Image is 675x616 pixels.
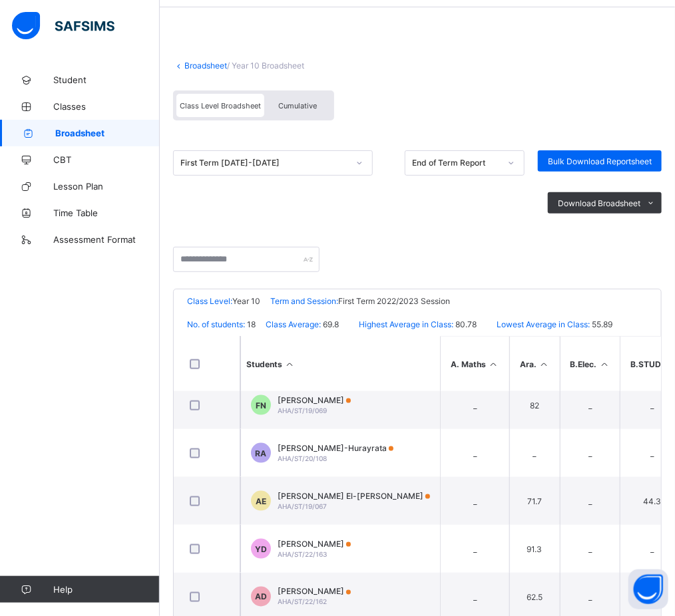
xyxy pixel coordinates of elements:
span: Help [53,584,159,595]
span: Term and Session: [270,296,338,306]
td: _ [560,429,620,477]
th: B.Elec. [560,337,620,391]
td: _ [440,381,509,429]
span: Lowest Average in Class: [497,319,590,329]
span: FN [256,400,266,410]
span: [PERSON_NAME]-Hurayrata [278,443,393,453]
span: [PERSON_NAME] El-[PERSON_NAME] [278,491,430,501]
span: Bulk Download Reportsheet [548,156,652,166]
td: _ [560,477,620,525]
td: _ [440,429,509,477]
span: Time Table [53,208,160,218]
span: Cumulative [278,101,317,110]
td: 82 [509,381,560,429]
img: safsims [12,12,114,40]
td: _ [560,525,620,573]
th: Ara. [509,337,560,391]
span: Class Level Broadsheet [180,101,261,110]
td: 91.3 [509,525,560,573]
span: Class Average: [266,319,321,329]
span: Lesson Plan [53,181,160,192]
span: AHA/ST/20/108 [278,454,327,462]
th: A. Maths [440,337,509,391]
div: End of Term Report [412,158,500,168]
th: Students [240,337,440,391]
button: Open asap [628,569,668,609]
span: [PERSON_NAME] [278,539,351,549]
span: 18 [245,319,256,329]
span: [PERSON_NAME] [278,587,351,597]
span: Classes [53,101,160,112]
td: _ [509,429,560,477]
span: AHA/ST/19/069 [278,406,327,414]
span: Year 10 [232,296,260,306]
span: AHA/ST/22/163 [278,550,327,558]
span: First Term 2022/2023 Session [338,296,450,306]
span: / Year 10 Broadsheet [227,61,304,71]
td: _ [440,525,509,573]
td: _ [560,381,620,429]
span: Highest Average in Class: [359,319,453,329]
span: Download Broadsheet [558,198,640,208]
span: Broadsheet [55,128,160,138]
div: First Term [DATE]-[DATE] [180,158,348,168]
i: Sort in Ascending Order [599,359,610,369]
i: Sort in Ascending Order [488,359,499,369]
span: AE [256,496,266,506]
span: AD [255,592,267,602]
span: AHA/ST/22/162 [278,598,327,606]
span: No. of students: [187,319,245,329]
span: Class Level: [187,296,232,306]
span: 55.89 [590,319,612,329]
span: YD [255,544,267,554]
a: Broadsheet [184,61,227,71]
td: 71.7 [509,477,560,525]
span: [PERSON_NAME] [278,395,351,405]
span: 69.8 [321,319,339,329]
span: CBT [53,154,160,165]
td: _ [440,477,509,525]
i: Sort in Ascending Order [539,359,550,369]
span: RA [256,448,267,458]
span: Assessment Format [53,234,160,245]
span: Student [53,75,160,85]
i: Sort Ascending [284,359,296,369]
span: AHA/ST/19/067 [278,502,327,510]
span: 80.78 [453,319,477,329]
